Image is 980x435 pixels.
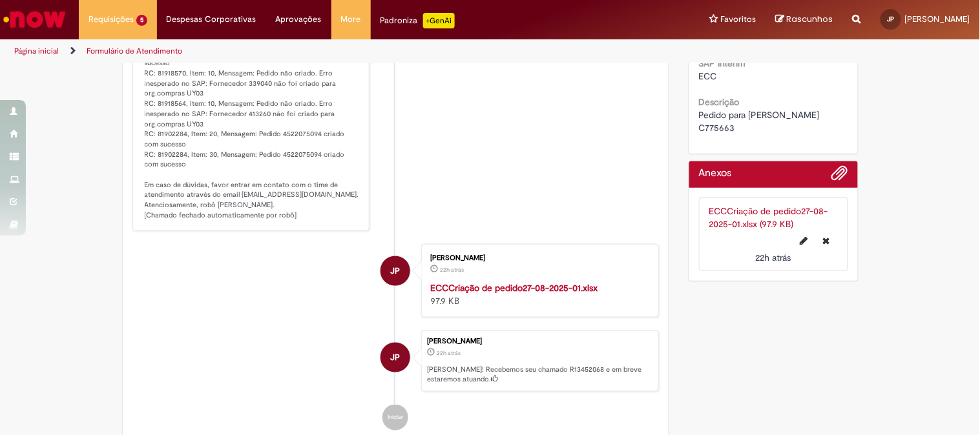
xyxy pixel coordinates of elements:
span: [PERSON_NAME] [905,14,970,25]
p: [PERSON_NAME]! Recebemos seu chamado R13452068 e em breve estaremos atuando. [427,365,652,385]
button: Adicionar anexos [831,165,848,188]
div: [PERSON_NAME] [430,254,645,262]
a: Página inicial [14,46,59,56]
div: Padroniza [381,13,455,28]
span: Favoritos [721,13,756,26]
span: More [341,13,361,26]
span: 22h atrás [437,349,461,357]
div: [PERSON_NAME] [427,338,652,345]
time: 27/08/2025 11:54:56 [440,266,464,274]
span: 5 [136,15,147,26]
a: ECCCriação de pedido27-08-2025-01.xlsx (97.9 KB) [709,205,828,230]
b: Descrição [699,96,740,108]
span: Requisições [89,13,134,26]
span: Rascunhos [787,13,833,25]
a: Formulário de Atendimento [87,46,182,56]
span: 22h atrás [440,266,464,274]
ul: Trilhas de página [10,39,643,63]
div: Jessica de Oliveira Parenti [381,256,410,286]
span: Pedido para [PERSON_NAME] C775663 [699,109,822,134]
h2: Anexos [699,168,732,179]
span: JP [888,15,895,23]
a: ECCCriação de pedido27-08-2025-01.xlsx [430,282,598,294]
span: JP [391,256,401,287]
a: Rascunhos [776,14,833,26]
span: 22h atrás [756,252,791,263]
img: ServiceNow [1,6,68,32]
time: 27/08/2025 11:54:56 [756,252,791,263]
span: ECC [699,70,717,82]
div: Jessica de Oliveira Parenti [381,343,410,372]
button: Excluir ECCCriação de pedido27-08-2025-01.xlsx [815,230,838,251]
span: Aprovações [276,13,322,26]
b: SAP Interim [699,57,746,69]
p: +GenAi [423,13,455,28]
li: Jessica de Oliveira Parenti [132,330,660,392]
div: 97.9 KB [430,281,645,307]
span: Despesas Corporativas [167,13,256,26]
span: JP [391,342,401,373]
button: Editar nome de arquivo ECCCriação de pedido27-08-2025-01.xlsx [793,230,816,251]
